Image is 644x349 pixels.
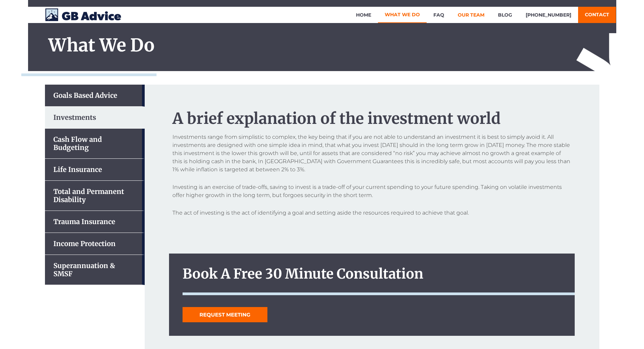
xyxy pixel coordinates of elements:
div: Life Insurance [45,159,145,181]
h1: What We Do [48,37,610,54]
div: Superannuation & SMSF [45,255,145,285]
p: Investing is an exercise of trade-offs, saving to invest is a trade-off of your current spending ... [172,183,571,199]
div: Cash Flow and Budgeting [45,129,145,159]
a: Home [349,7,378,23]
span: Request Meeting [199,312,251,317]
a: [PHONE_NUMBER] [519,7,578,23]
p: Investments range from simplistic to complex, the key being that if you are not able to understan... [172,133,571,174]
h2: Book A Free 30 Minute Consultation [183,267,575,281]
a: Request Meeting [183,307,267,322]
p: The act of investing is the act of identifying a goal and setting aside the resources required to... [172,209,571,217]
div: Income Protection [45,233,145,255]
a: Blog [491,7,519,23]
div: Trauma Insurance [45,211,145,233]
div: Total and Permanent Disability [45,181,145,211]
div: Goals Based Advice [45,85,145,107]
a: FAQ [427,7,451,23]
a: What We Do [378,7,427,23]
div: Investments [45,107,145,129]
a: Contact [578,7,616,23]
img: asterisk-icon [576,33,629,118]
h2: A brief explanation of the investment world [172,111,571,126]
a: Our Team [451,7,491,23]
